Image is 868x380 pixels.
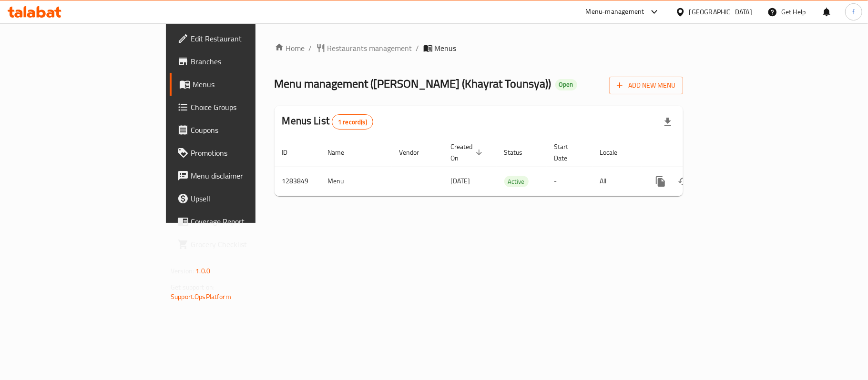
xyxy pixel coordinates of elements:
span: 1.0.0 [195,265,210,277]
a: Grocery Checklist [170,233,311,256]
a: Coverage Report [170,210,311,233]
a: Menu disclaimer [170,164,311,187]
a: Support.OpsPlatform [171,290,231,303]
th: Actions [642,138,748,167]
span: Name [328,147,357,158]
span: Open [555,80,577,89]
div: Open [555,79,577,90]
div: Menu-management [586,6,644,18]
td: - [547,167,592,196]
span: Version: [171,265,194,277]
span: Choice Groups [191,101,303,113]
span: Menu disclaimer [191,170,303,181]
a: Branches [170,50,311,73]
span: Menus [435,42,457,54]
nav: breadcrumb [275,42,683,54]
span: Restaurants management [327,42,412,54]
a: Coupons [170,119,311,141]
td: Menu [320,167,392,196]
span: Branches [191,56,303,67]
span: ID [282,147,300,158]
span: Coverage Report [191,216,303,227]
h2: Menus List [282,114,373,130]
span: Grocery Checklist [191,239,303,250]
span: Add New Menu [617,80,675,91]
span: Menus [193,79,303,90]
span: Vendor [399,147,432,158]
button: more [649,170,672,193]
span: Menu management ( [PERSON_NAME] (Khayrat Tounsya) ) [275,73,551,94]
button: Change Status [672,170,695,193]
span: Promotions [191,147,303,159]
span: Get support on: [171,281,214,293]
div: Export file [656,110,679,133]
div: Active [504,176,529,187]
span: 1 record(s) [332,118,373,127]
span: Created On [451,141,485,164]
span: Coupons [191,124,303,136]
div: Total records count [332,114,373,130]
a: Restaurants management [316,42,412,54]
span: Start Date [554,141,581,164]
a: Promotions [170,141,311,164]
span: f [852,7,855,17]
a: Menus [170,73,311,96]
a: Upsell [170,187,311,210]
div: [GEOGRAPHIC_DATA] [689,7,752,17]
td: All [592,167,642,196]
span: Edit Restaurant [191,33,303,44]
span: Active [504,176,529,187]
button: Add New Menu [609,77,683,94]
a: Edit Restaurant [170,27,311,50]
a: Choice Groups [170,96,311,119]
li: / [416,42,419,54]
span: Locale [600,147,630,158]
span: [DATE] [451,175,470,187]
span: Upsell [191,193,303,204]
table: enhanced table [275,138,748,196]
span: Status [504,147,535,158]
